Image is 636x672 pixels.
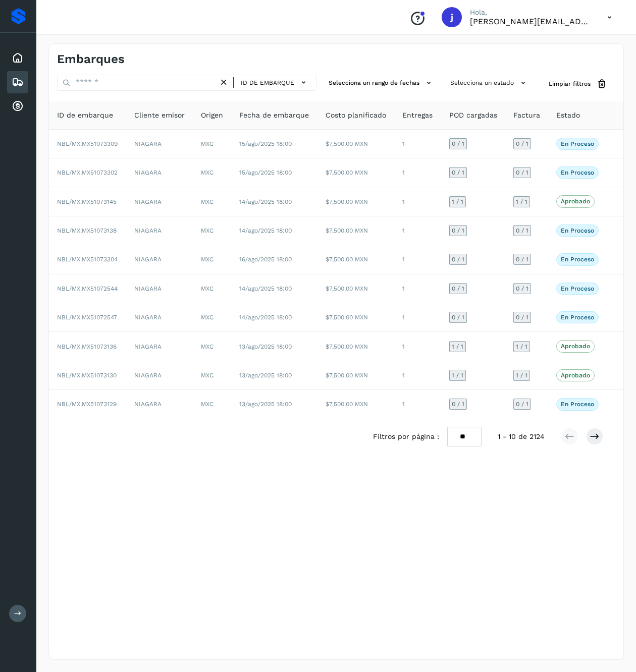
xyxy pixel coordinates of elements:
td: 1 [394,130,441,158]
td: NIAGARA [126,130,193,158]
button: Limpiar filtros [541,75,615,93]
span: 14/ago/2025 18:00 [239,314,292,321]
td: NIAGARA [126,245,193,274]
span: 1 / 1 [516,344,527,350]
td: MXC [193,130,231,158]
td: NIAGARA [126,187,193,216]
p: Aprobado [561,372,590,379]
span: NBL/MX.MX51073130 [57,372,117,379]
span: 0 / 1 [452,286,464,292]
td: $7,500.00 MXN [317,390,395,418]
td: 1 [394,332,441,361]
span: 0 / 1 [516,314,528,320]
td: MXC [193,303,231,332]
span: 13/ago/2025 18:00 [239,372,292,379]
span: 15/ago/2025 18:00 [239,169,292,176]
span: NBL/MX.MX51073145 [57,198,117,205]
span: 13/ago/2025 18:00 [239,401,292,408]
p: Aprobado [561,198,590,205]
p: Hola, [470,8,591,17]
span: Cliente emisor [134,110,185,121]
td: MXC [193,216,231,245]
span: 0 / 1 [452,314,464,320]
td: 1 [394,245,441,274]
td: NIAGARA [126,303,193,332]
td: 1 [394,187,441,216]
td: NIAGARA [126,332,193,361]
td: NIAGARA [126,216,193,245]
p: En proceso [561,401,594,408]
span: Fecha de embarque [239,110,309,121]
span: 1 / 1 [452,344,463,350]
span: NBL/MX.MX51073129 [57,401,117,408]
td: NIAGARA [126,361,193,390]
td: MXC [193,390,231,418]
span: 0 / 1 [516,228,528,234]
p: En proceso [561,140,594,147]
p: Aprobado [561,343,590,350]
td: MXC [193,332,231,361]
span: 15/ago/2025 18:00 [239,140,292,147]
td: 1 [394,361,441,390]
button: Selecciona un rango de fechas [325,75,438,91]
h4: Embarques [57,52,125,67]
td: $7,500.00 MXN [317,158,395,187]
span: NBL/MX.MX51072544 [57,285,118,292]
td: MXC [193,245,231,274]
span: POD cargadas [449,110,497,121]
td: 1 [394,216,441,245]
td: 1 [394,274,441,303]
span: 0 / 1 [516,141,528,147]
td: 1 [394,390,441,418]
span: 1 / 1 [516,199,527,205]
td: MXC [193,158,231,187]
span: ID de embarque [57,110,113,121]
span: 16/ago/2025 18:00 [239,256,292,263]
td: $7,500.00 MXN [317,187,395,216]
td: NIAGARA [126,158,193,187]
p: En proceso [561,169,594,176]
span: NBL/MX.MX51073309 [57,140,118,147]
td: 1 [394,303,441,332]
span: 14/ago/2025 18:00 [239,285,292,292]
span: Limpiar filtros [549,79,591,88]
span: 14/ago/2025 18:00 [239,227,292,234]
span: 0 / 1 [516,170,528,176]
span: 1 - 10 de 2124 [498,431,545,442]
span: 0 / 1 [516,401,528,407]
td: $7,500.00 MXN [317,245,395,274]
span: Entregas [402,110,433,121]
div: Inicio [7,47,28,69]
td: NIAGARA [126,274,193,303]
span: 1 / 1 [452,372,463,378]
span: 0 / 1 [452,170,464,176]
span: NBL/MX.MX51073138 [57,227,117,234]
span: 0 / 1 [516,256,528,262]
span: Estado [556,110,580,121]
td: $7,500.00 MXN [317,216,395,245]
span: Costo planificado [326,110,386,121]
div: Cuentas por cobrar [7,95,28,118]
td: MXC [193,361,231,390]
span: 0 / 1 [452,256,464,262]
p: En proceso [561,285,594,292]
td: $7,500.00 MXN [317,361,395,390]
button: Selecciona un estado [446,75,533,91]
span: 1 / 1 [516,372,527,378]
span: 0 / 1 [452,228,464,234]
span: 1 / 1 [452,199,463,205]
span: ID de embarque [241,78,294,87]
p: En proceso [561,314,594,321]
span: NBL/MX.MX51073304 [57,256,118,263]
td: NIAGARA [126,390,193,418]
span: 0 / 1 [452,141,464,147]
span: NBL/MX.MX51073136 [57,343,117,350]
td: $7,500.00 MXN [317,274,395,303]
td: $7,500.00 MXN [317,332,395,361]
span: 0 / 1 [516,286,528,292]
button: ID de embarque [238,75,312,90]
span: 14/ago/2025 18:00 [239,198,292,205]
p: En proceso [561,227,594,234]
div: Embarques [7,71,28,93]
td: 1 [394,158,441,187]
